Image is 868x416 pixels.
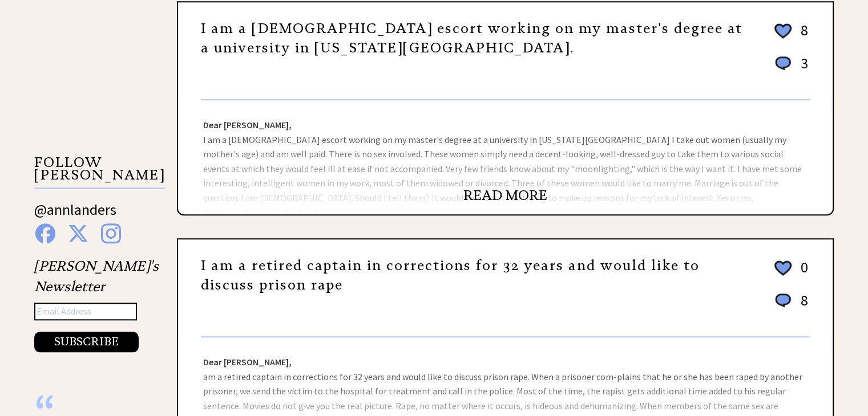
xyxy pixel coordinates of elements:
input: Email Address [34,303,137,321]
img: x%20blue.png [68,223,88,243]
a: I am a retired captain in corrections for 32 years and would like to discuss prison rape [201,257,700,293]
strong: Dear [PERSON_NAME], [203,119,292,130]
button: SUBSCRIBE [34,332,139,352]
div: [PERSON_NAME]'s Newsletter [34,256,159,353]
td: 8 [795,21,809,52]
img: message_round%201.png [773,291,793,309]
img: message_round%201.png [773,54,793,72]
div: “ [34,403,148,415]
td: 3 [795,54,809,84]
td: 8 [795,291,809,321]
img: facebook%20blue.png [35,223,55,243]
img: instagram%20blue.png [101,223,121,243]
img: heart_outline%202.png [773,258,793,278]
td: 0 [795,258,809,289]
a: @annlanders [34,200,116,230]
a: I am a [DEMOGRAPHIC_DATA] escort working on my master's degree at a university in [US_STATE][GEOG... [201,20,742,56]
strong: Dear [PERSON_NAME], [203,356,292,368]
p: FOLLOW [PERSON_NAME] [34,156,165,189]
img: heart_outline%202.png [773,21,793,41]
a: READ MORE [463,187,547,204]
div: I am a [DEMOGRAPHIC_DATA] escort working on my master's degree at a university in [US_STATE][GEOG... [178,100,833,214]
